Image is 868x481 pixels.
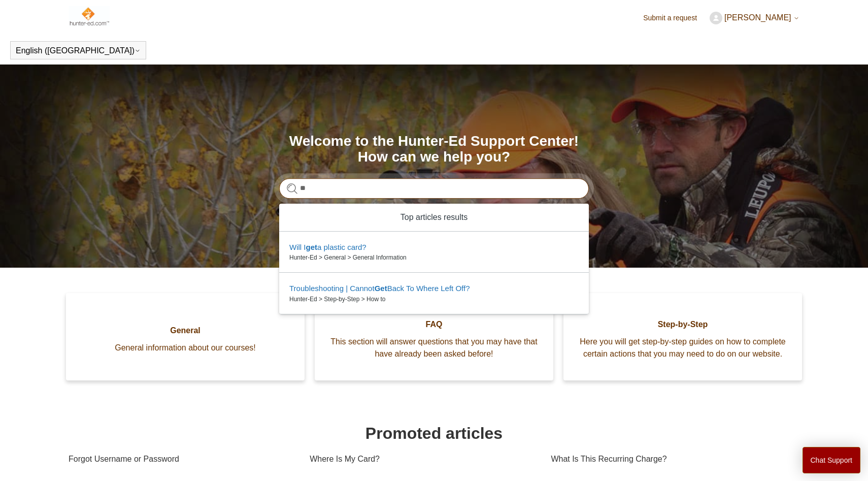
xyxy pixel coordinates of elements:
span: Here you will get step-by-step guides on how to complete certain actions that you may need to do ... [579,336,787,360]
em: Get [375,284,387,293]
zd-autocomplete-title-multibrand: Suggested result 1 Will I get a plastic card? [289,243,366,253]
zd-autocomplete-breadcrumbs-multibrand: Hunter-Ed > Step-by-Step > How to [289,295,579,304]
zd-autocomplete-title-multibrand: Suggested result 2 Troubleshooting | Cannot Get Back To Where Left Off? [289,284,470,295]
span: General [81,325,289,337]
button: Chat Support [803,447,861,473]
a: Forgot Username or Password [69,445,294,473]
a: General General information about our courses! [66,293,305,380]
h1: Welcome to the Hunter-Ed Support Center! How can we help you? [279,134,589,165]
a: Step-by-Step Here you will get step-by-step guides on how to complete certain actions that you ma... [563,293,802,380]
span: [PERSON_NAME] [724,13,791,22]
a: FAQ This section will answer questions that you may have that have already been asked before! [315,293,553,380]
h1: Promoted articles [69,421,799,445]
img: Hunter-Ed Help Center home page [69,6,110,26]
span: FAQ [330,318,538,331]
a: Where Is My Card? [310,445,536,473]
button: English ([GEOGRAPHIC_DATA]) [16,46,141,55]
zd-autocomplete-breadcrumbs-multibrand: Hunter-Ed > General > General Information [289,253,579,262]
span: This section will answer questions that you may have that have already been asked before! [330,336,538,360]
span: General information about our courses! [81,342,289,354]
zd-autocomplete-header: Top articles results [279,204,589,232]
span: Step-by-Step [579,318,787,331]
a: Submit a request [643,13,707,23]
input: Search [279,178,589,199]
em: get [306,243,318,251]
a: What Is This Recurring Charge? [551,445,792,473]
button: [PERSON_NAME] [710,12,800,24]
